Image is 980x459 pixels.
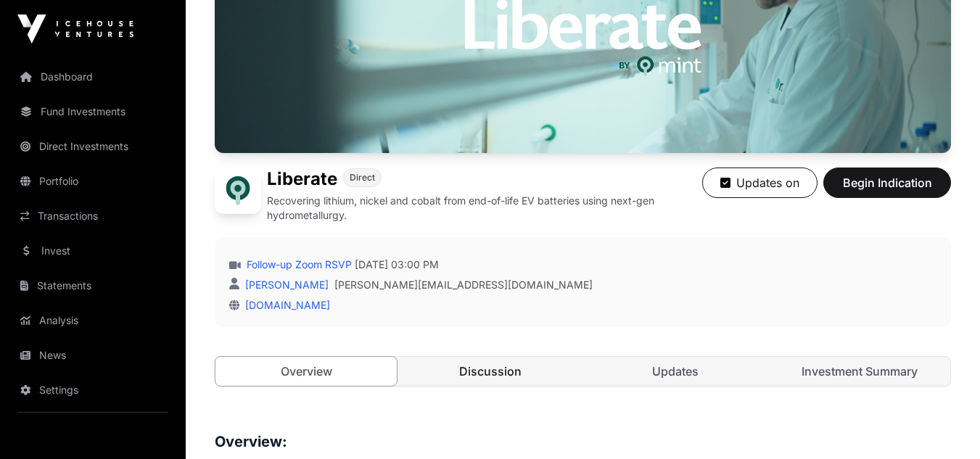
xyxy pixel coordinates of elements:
button: Begin Indication [823,168,951,198]
span: [DATE] 03:00 PM [355,257,439,272]
a: Analysis [12,305,174,336]
h3: Overview: [215,430,951,453]
a: Transactions [12,200,174,232]
a: [PERSON_NAME][EMAIL_ADDRESS][DOMAIN_NAME] [334,278,593,292]
a: Settings [12,374,174,406]
button: Updates on [702,168,818,198]
a: News [12,339,174,371]
a: Direct Investments [12,131,174,162]
p: Recovering lithium, nickel and cobalt from end-of-life EV batteries using next-gen hydrometallurgy. [267,194,702,223]
a: Begin Indication [823,182,951,197]
nav: Tabs [215,357,950,386]
span: Begin Indication [841,174,933,191]
a: Investment Summary [769,357,950,386]
a: Updates [585,357,766,386]
a: Fund Investments [12,96,174,128]
a: Portfolio [12,165,174,197]
img: Liberate [215,168,261,214]
a: Invest [12,235,174,267]
h1: Liberate [267,168,337,191]
a: [PERSON_NAME] [242,278,329,291]
img: Icehouse Ventures Logo [17,15,133,44]
a: Discussion [400,357,581,386]
a: Follow-up Zoom RSVP [244,257,352,272]
a: Overview [215,356,398,386]
span: Direct [350,172,375,183]
a: Statements [12,270,174,302]
iframe: Chat Widget [907,389,980,459]
a: Dashboard [12,61,174,93]
a: [DOMAIN_NAME] [239,299,330,311]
